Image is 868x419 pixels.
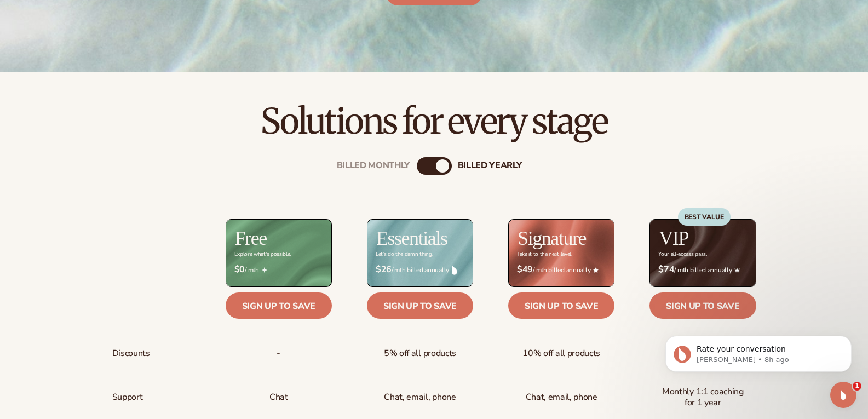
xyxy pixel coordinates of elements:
[517,265,606,275] span: / mth billed annually
[337,161,410,171] div: Billed Monthly
[112,343,150,364] span: Discounts
[234,251,291,257] div: Explore what's possible.
[458,161,522,171] div: billed Yearly
[734,267,740,273] img: Crown_2d87c031-1b5a-4345-8312-a4356ddcde98.png
[658,265,747,275] span: / mth billed annually
[376,228,447,248] h2: Essentials
[658,382,747,414] span: Monthly 1:1 coaching for 1 year
[376,251,433,257] div: Let’s do the damn thing.
[517,251,572,257] div: Take it to the next level.
[376,265,464,275] span: / mth billed annually
[367,292,473,319] a: Sign up to save
[269,387,288,407] p: Chat
[518,228,586,248] h2: Signature
[830,382,856,408] iframe: Intercom live chat
[384,387,456,407] p: Chat, email, phone
[234,265,323,275] span: / mth
[31,103,837,140] h2: Solutions for every stage
[234,265,245,275] strong: $0
[235,228,267,248] h2: Free
[658,251,706,257] div: Your all-access pass.
[262,267,267,273] img: Free_Icon_bb6e7c7e-73f8-44bd-8ed0-223ea0fc522e.png
[649,292,756,319] a: Sign up to save
[226,292,332,319] a: Sign up to save
[526,387,597,407] span: Chat, email, phone
[593,267,599,272] img: Star_6.png
[522,343,600,364] span: 10% off all products
[112,387,143,407] span: Support
[367,220,473,286] img: Essentials_BG_9050f826-5aa9-47d9-a362-757b82c62641.jpg
[384,343,456,364] span: 5% off all products
[517,265,533,275] strong: $49
[658,265,674,275] strong: $74
[376,265,392,275] strong: $26
[853,382,861,391] span: 1
[452,265,457,275] img: drop.png
[649,313,868,389] iframe: Intercom notifications message
[659,228,688,248] h2: VIP
[277,343,280,364] span: -
[226,220,331,286] img: free_bg.png
[509,220,614,286] img: Signature_BG_eeb718c8-65ac-49e3-a4e5-327c6aa73146.jpg
[650,220,755,286] img: VIP_BG_199964bd-3653-43bc-8a67-789d2d7717b9.jpg
[508,292,614,319] a: Sign up to save
[678,208,731,226] div: BEST VALUE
